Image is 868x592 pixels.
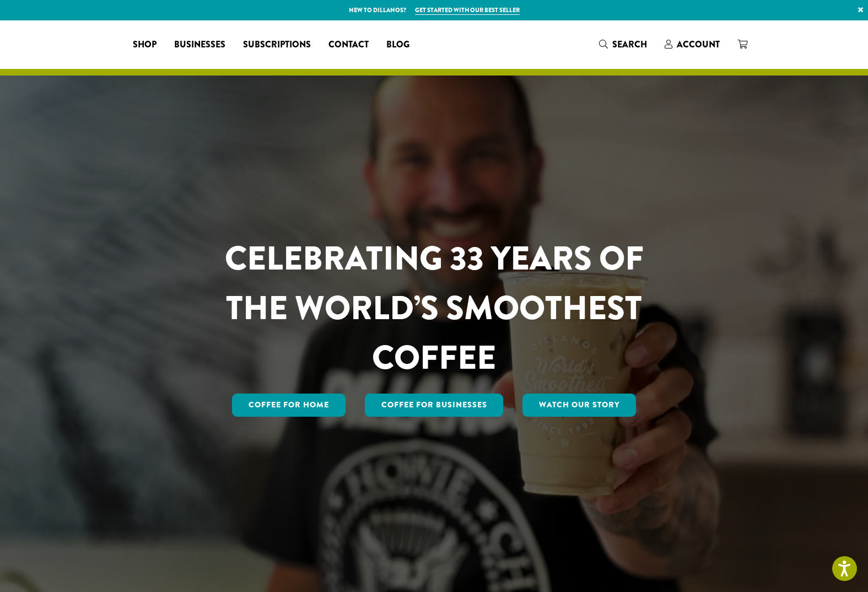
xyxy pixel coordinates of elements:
[243,38,311,52] span: Subscriptions
[133,38,157,52] span: Shop
[590,35,656,53] a: Search
[124,36,165,53] a: Shop
[365,394,504,417] a: Coffee For Businesses
[386,38,409,52] span: Blog
[677,38,720,51] span: Account
[192,234,676,383] h1: CELEBRATING 33 YEARS OF THE WORLD’S SMOOTHEST COFFEE
[522,394,636,417] a: Watch Our Story
[174,38,225,52] span: Businesses
[415,6,520,15] a: Get started with our best seller
[232,394,346,417] a: Coffee for Home
[612,38,647,51] span: Search
[328,38,369,52] span: Contact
